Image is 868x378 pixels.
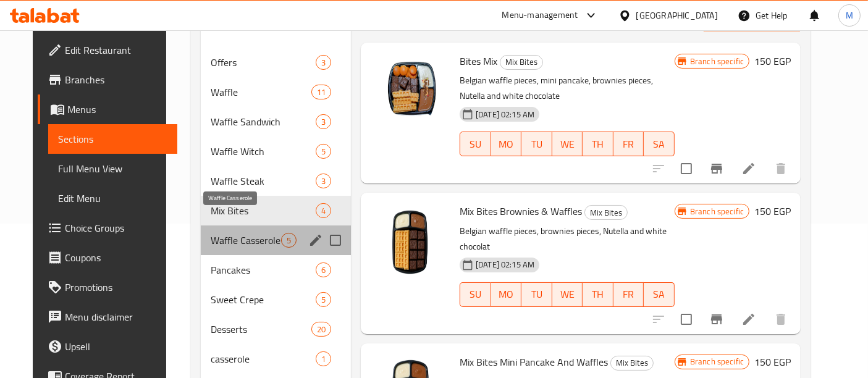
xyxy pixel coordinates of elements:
[316,116,331,128] span: 3
[557,285,578,303] span: WE
[201,166,351,196] div: Waffle Steak3
[496,135,517,153] span: MO
[644,132,675,156] button: SA
[316,292,331,307] div: items
[741,312,756,327] a: Edit menu item
[465,135,486,153] span: SU
[316,114,331,129] div: items
[201,285,351,314] div: Sweet Crepe5
[496,285,517,303] span: MO
[281,233,297,248] div: items
[702,154,731,183] button: Branch-specific-item
[316,144,331,159] div: items
[526,285,547,303] span: TU
[521,132,552,156] button: TU
[38,332,178,361] a: Upsell
[201,136,351,166] div: Waffle Witch5
[316,174,331,188] div: items
[673,156,699,182] span: Select to update
[460,202,582,220] span: Mix Bites Brownies & Waffles
[316,264,331,276] span: 6
[460,73,675,104] p: Belgian waffle pieces, mini pancake, brownies pieces, Nutella and white chocolate
[521,282,552,307] button: TU
[471,259,539,271] span: [DATE] 02:15 AM
[502,8,578,23] div: Menu-management
[65,43,168,57] span: Edit Restaurant
[460,132,491,156] button: SU
[58,191,168,206] span: Edit Menu
[500,55,543,70] div: Mix Bites
[211,144,316,159] span: Waffle Witch
[491,282,522,307] button: MO
[846,9,853,22] span: M
[211,203,316,218] span: Mix Bites
[526,135,547,153] span: TU
[552,132,583,156] button: WE
[211,114,316,129] span: Waffle Sandwich
[211,55,316,70] span: Offers
[460,282,491,307] button: SU
[316,262,331,277] div: items
[65,250,168,265] span: Coupons
[201,314,351,344] div: Desserts20
[201,225,351,255] div: Waffle Casserole5edit
[673,306,699,332] span: Select to update
[312,324,331,335] span: 20
[65,72,168,87] span: Branches
[316,351,331,366] div: items
[500,55,542,69] span: Mix Bites
[316,175,331,187] span: 3
[460,224,675,254] p: Belgian waffle pieces, brownies pieces, Nutella and white chocolat
[371,203,450,282] img: Mix Bites Brownies & Waffles
[754,203,791,220] h6: 150 EGP
[201,344,351,374] div: casserole1
[211,174,316,188] div: Waffle Steak
[552,282,583,307] button: WE
[48,154,178,183] a: Full Menu View
[311,322,331,337] div: items
[211,85,311,99] span: Waffle
[67,102,168,117] span: Menus
[38,35,178,65] a: Edit Restaurant
[316,353,331,365] span: 1
[460,52,497,70] span: Bites Mix
[557,135,578,153] span: WE
[741,161,756,176] a: Edit menu item
[38,302,178,332] a: Menu disclaimer
[613,132,644,156] button: FR
[211,351,316,366] span: casserole
[584,205,628,220] div: Mix Bites
[58,161,168,176] span: Full Menu View
[316,55,331,70] div: items
[201,255,351,285] div: Pancakes6
[316,146,331,157] span: 5
[316,203,331,218] div: items
[685,56,749,67] span: Branch specific
[38,94,178,124] a: Menus
[48,183,178,213] a: Edit Menu
[201,77,351,107] div: Waffle11
[471,109,539,120] span: [DATE] 02:15 AM
[282,235,296,246] span: 5
[211,292,316,307] span: Sweet Crepe
[211,262,316,277] span: Pancakes
[583,132,613,156] button: TH
[316,294,331,306] span: 5
[585,206,627,220] span: Mix Bites
[58,132,168,146] span: Sections
[38,213,178,243] a: Choice Groups
[465,285,486,303] span: SU
[371,52,450,132] img: Bites Mix
[211,233,281,248] span: Waffle Casserole
[644,282,675,307] button: SA
[201,196,351,225] div: Mix Bites4
[649,135,670,153] span: SA
[636,9,718,22] div: [GEOGRAPHIC_DATA]
[65,280,168,295] span: Promotions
